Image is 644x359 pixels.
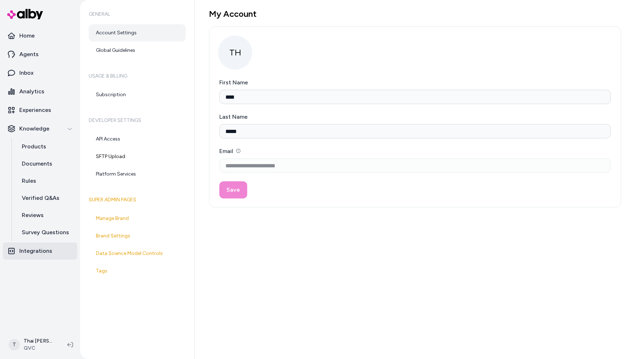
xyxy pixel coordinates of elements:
[15,224,77,241] a: Survey Questions
[89,245,186,262] a: Data Science Model Controls
[22,159,52,168] p: Documents
[89,210,186,227] a: Manage Brand
[19,50,39,59] p: Agents
[89,86,186,103] a: Subscription
[9,339,20,350] span: T
[3,46,77,63] a: Agents
[209,9,621,19] h1: My Account
[15,207,77,224] a: Reviews
[89,131,186,148] a: API Access
[4,333,62,356] button: TThai [PERSON_NAME]QVC
[24,338,56,345] p: Thai [PERSON_NAME]
[19,106,51,114] p: Experiences
[89,262,186,280] a: Tags
[89,24,186,41] a: Account Settings
[22,177,36,185] p: Rules
[15,138,77,155] a: Products
[3,102,77,119] a: Experiences
[3,83,77,100] a: Analytics
[22,211,44,220] p: Reviews
[22,228,69,237] p: Survey Questions
[89,110,186,131] h6: Developer Settings
[15,190,77,207] a: Verified Q&As
[22,142,46,151] p: Products
[15,155,77,172] a: Documents
[219,148,240,154] label: Email
[219,113,248,120] label: Last Name
[218,35,252,70] span: TH
[3,27,77,44] a: Home
[89,190,186,210] h6: Super Admin Pages
[22,194,59,202] p: Verified Q&As
[24,345,56,352] span: QVC
[219,79,248,86] label: First Name
[3,242,77,260] a: Integrations
[19,124,49,133] p: Knowledge
[89,227,186,245] a: Brand Settings
[89,148,186,165] a: SFTP Upload
[7,9,43,19] img: alby Logo
[19,247,52,255] p: Integrations
[19,87,44,96] p: Analytics
[19,31,35,40] p: Home
[3,120,77,137] button: Knowledge
[236,149,240,153] button: Email
[15,172,77,190] a: Rules
[89,166,186,183] a: Platform Services
[3,64,77,82] a: Inbox
[19,69,34,77] p: Inbox
[89,42,186,59] a: Global Guidelines
[89,4,186,24] h6: General
[89,66,186,86] h6: Usage & Billing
